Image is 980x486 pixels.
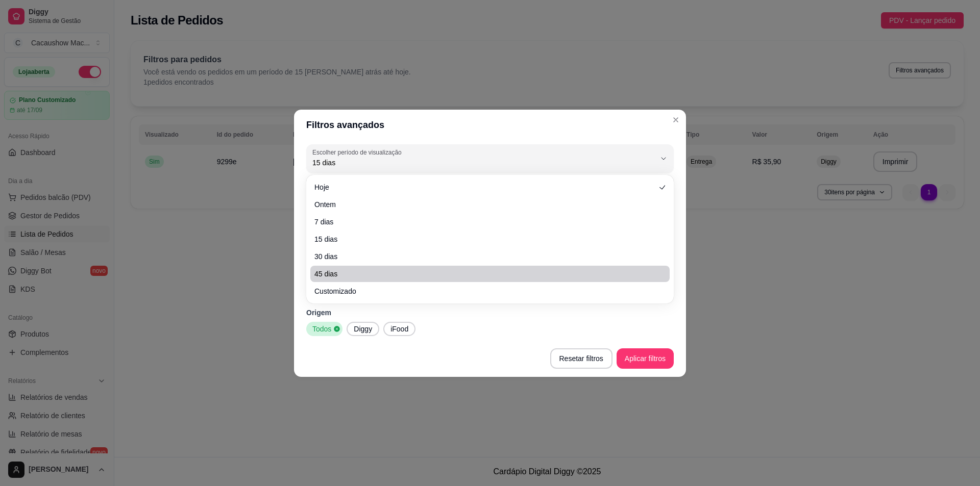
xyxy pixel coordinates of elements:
[668,112,684,128] button: Close
[308,324,333,334] span: Todos
[294,110,686,140] header: Filtros avançados
[312,148,405,157] label: Escolher período de visualização
[550,348,612,369] button: Resetar filtros
[314,251,655,262] span: 30 dias
[314,182,655,192] span: Hoje
[314,286,655,296] span: Customizado
[306,308,674,318] p: Origem
[314,269,655,279] span: 45 dias
[314,217,655,227] span: 7 dias
[386,324,412,334] span: iFood
[314,234,655,244] span: 15 dias
[350,324,376,334] span: Diggy
[314,199,655,210] span: Ontem
[312,158,655,168] span: 15 dias
[617,348,674,369] button: Aplicar filtros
